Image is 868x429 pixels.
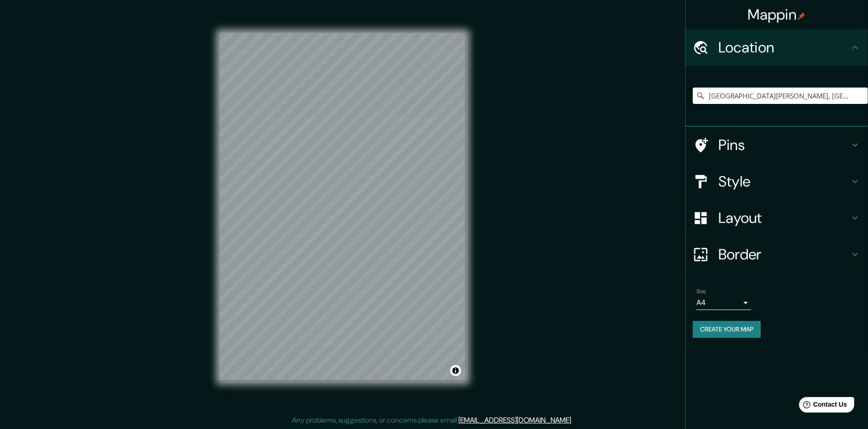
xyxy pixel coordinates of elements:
[718,136,850,154] h4: Pins
[450,365,461,376] button: Toggle attribution
[718,172,850,191] h4: Style
[292,415,573,426] p: Any problems, suggestions, or concerns please email .
[686,163,868,200] div: Style
[573,415,574,426] div: .
[693,321,761,338] button: Create your map
[686,236,868,273] div: Border
[696,295,751,310] div: A4
[686,127,868,163] div: Pins
[748,5,806,24] h4: Mappin
[686,200,868,236] div: Layout
[220,33,466,381] canvas: Map
[718,209,850,227] h4: Layout
[787,393,858,419] iframe: Help widget launcher
[696,288,706,295] label: Size
[798,12,806,20] img: pin-icon.png
[686,29,868,66] div: Location
[693,88,868,104] input: Pick your city or area
[459,415,572,425] a: [EMAIL_ADDRESS][DOMAIN_NAME]
[574,415,576,426] div: .
[718,245,850,264] h4: Border
[718,38,850,57] h4: Location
